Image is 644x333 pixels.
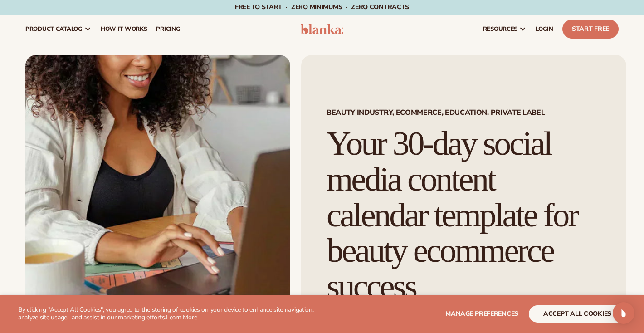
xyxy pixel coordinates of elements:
div: Open Intercom Messenger [613,302,634,324]
a: LOGIN [531,15,558,44]
a: Learn More [166,313,197,322]
span: resources [483,25,517,33]
span: product catalog [25,25,83,33]
img: logo [301,24,343,34]
a: product catalog [21,15,96,44]
p: By clicking "Accept All Cookies", you agree to the storing of cookies on your device to enhance s... [18,306,332,322]
span: Free to start · ZERO minimums · ZERO contracts [235,3,409,11]
span: LOGIN [536,25,553,33]
span: Beauty Industry, Ecommerce, Education, Private Label [327,109,601,116]
span: pricing [156,25,180,33]
span: Manage preferences [445,309,518,318]
a: How It Works [96,15,152,44]
button: accept all cookies [529,305,626,323]
a: pricing [151,15,185,44]
a: resources [478,15,531,44]
span: How It Works [101,25,147,33]
a: Start Free [562,20,619,39]
button: Manage preferences [445,305,518,323]
h1: Your 30-day social media content calendar template for beauty ecommerce success [327,126,601,304]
